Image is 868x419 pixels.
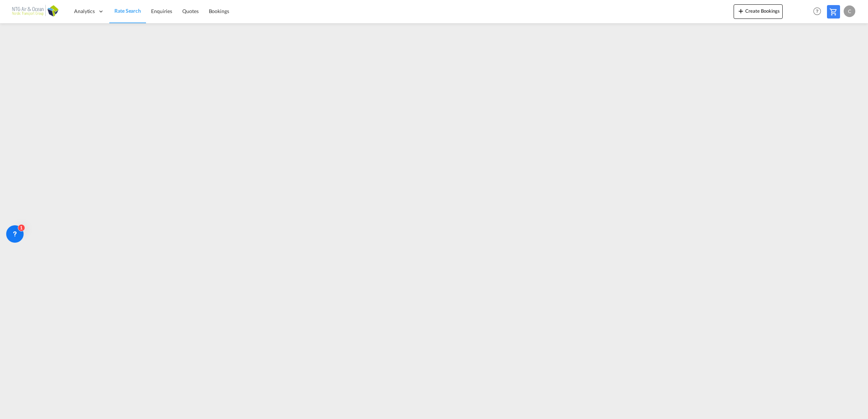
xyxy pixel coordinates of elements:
[734,4,783,19] button: icon-plus 400-fgCreate Bookings
[11,3,60,20] img: b56e2f00b01711ecb5ec2b6763d4c6fb.png
[737,7,745,15] md-icon: icon-plus 400-fg
[844,5,855,17] div: C
[114,8,141,14] span: Rate Search
[151,8,172,14] span: Enquiries
[182,8,198,14] span: Quotes
[209,8,229,14] span: Bookings
[74,8,95,15] span: Analytics
[811,5,823,17] span: Help
[811,5,827,18] div: Help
